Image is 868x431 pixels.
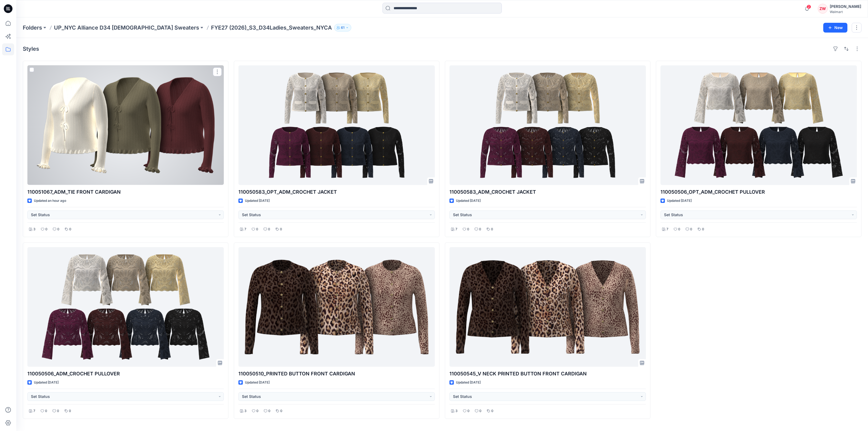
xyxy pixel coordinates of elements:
p: 0 [45,226,47,232]
a: 110050583_OPT_ADM_CROCHET JACKET [238,65,435,185]
p: 110050510_PRINTED BUTTON FRONT CARDIGAN [238,370,435,378]
button: New [823,23,847,33]
p: 110050506_ADM_CROCHET PULLOVER [27,370,224,378]
p: 0 [491,226,493,232]
p: FYE27 (2026)_S3_D34Ladies_Sweaters_NYCA [211,24,332,31]
p: 0 [467,408,470,414]
p: 0 [690,226,692,232]
p: 0 [45,408,47,414]
p: Updated [DATE] [456,198,481,204]
a: 110050545_V NECK PRINTED BUTTON FRONT CARDIGAN [449,247,646,367]
a: Folders [23,24,42,31]
p: 110051067_ADM_TIE FRONT CARDIGAN [27,188,224,196]
p: 0 [280,408,282,414]
p: 110050583_OPT_ADM_CROCHET JACKET [238,188,435,196]
p: 7 [666,226,668,232]
a: 110050506_OPT_ADM_CROCHET PULLOVER [660,65,857,185]
p: 0 [256,226,258,232]
p: 3 [244,408,247,414]
h4: Styles [23,46,39,52]
p: Updated [DATE] [456,380,481,385]
p: 3 [455,408,458,414]
div: [PERSON_NAME] [830,3,861,10]
button: 61 [334,24,351,31]
p: Updated [DATE] [245,198,270,204]
p: 61 [341,25,344,31]
p: 110050545_V NECK PRINTED BUTTON FRONT CARDIGAN [449,370,646,378]
a: 110051067_ADM_TIE FRONT CARDIGAN [27,65,224,185]
p: 0 [467,226,469,232]
p: Updated [DATE] [34,380,59,385]
p: Updated [DATE] [667,198,692,204]
p: 3 [33,226,36,232]
p: 0 [678,226,680,232]
p: 7 [455,226,457,232]
div: Walmart [830,10,861,14]
p: 0 [479,408,481,414]
p: 0 [69,226,71,232]
div: ZW [818,4,828,14]
p: 0 [69,408,71,414]
p: 7 [33,408,35,414]
a: 110050583_ADM_CROCHET JACKET [449,65,646,185]
p: 0 [702,226,704,232]
p: 110050506_OPT_ADM_CROCHET PULLOVER [660,188,857,196]
p: 0 [280,226,282,232]
a: 110050506_ADM_CROCHET PULLOVER [27,247,224,367]
p: 0 [57,408,59,414]
a: 110050510_PRINTED BUTTON FRONT CARDIGAN [238,247,435,367]
p: 0 [479,226,481,232]
p: 7 [244,226,246,232]
a: UP_NYC Alliance D34 [DEMOGRAPHIC_DATA] Sweaters [54,24,199,31]
p: Updated [DATE] [245,380,270,385]
p: 0 [268,408,270,414]
p: 0 [268,226,270,232]
p: 0 [256,408,259,414]
p: 0 [57,226,59,232]
p: 110050583_ADM_CROCHET JACKET [449,188,646,196]
p: 0 [491,408,493,414]
p: Updated an hour ago [34,198,66,204]
span: 2 [807,5,811,9]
